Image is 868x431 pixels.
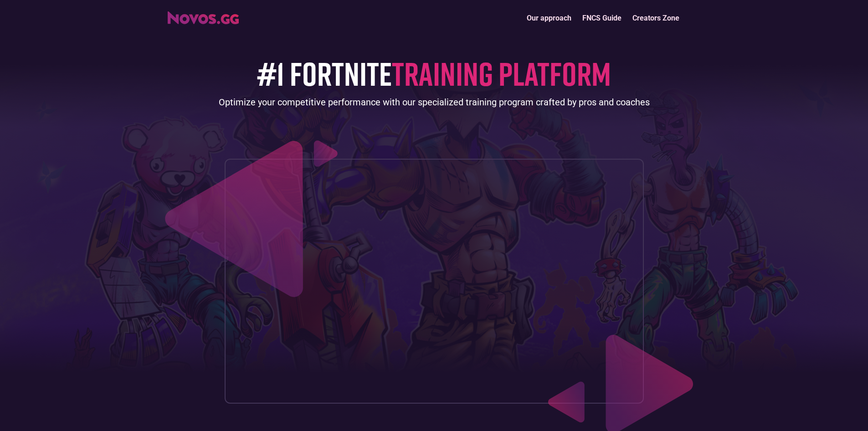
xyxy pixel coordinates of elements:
iframe: Increase your placement in 14 days (Novos.gg) [232,166,636,395]
a: Our approach [521,8,577,28]
a: home [168,8,239,24]
span: TRAINING PLATFORM [392,53,611,93]
h1: #1 FORTNITE [257,55,611,91]
div: Optimize your competitive performance with our specialized training program crafted by pros and c... [219,96,650,109]
a: FNCS Guide [577,8,627,28]
a: Creators Zone [627,8,685,28]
